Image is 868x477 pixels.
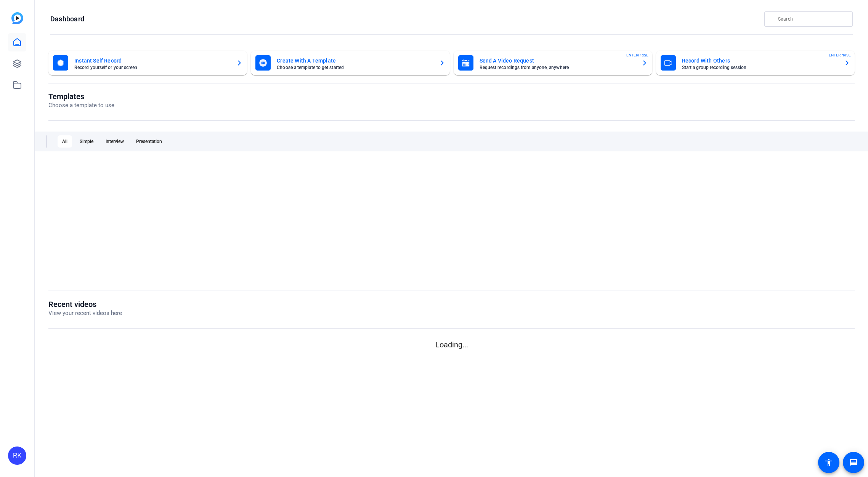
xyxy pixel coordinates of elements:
img: blue-gradient.svg [11,12,23,24]
span: ENTERPRISE [829,52,851,58]
p: Choose a template to use [48,101,114,110]
mat-card-title: Create With A Template [277,56,433,65]
mat-card-title: Send A Video Request [480,56,635,65]
input: Search [778,14,847,24]
mat-card-subtitle: Choose a template to get started [277,65,433,70]
mat-card-title: Record With Others [682,56,838,65]
mat-card-subtitle: Request recordings from anyone, anywhere [480,65,635,70]
p: Loading... [48,339,855,350]
h1: Dashboard [50,14,84,24]
mat-card-subtitle: Record yourself or your screen [74,65,230,70]
mat-card-subtitle: Start a group recording session [682,65,838,70]
mat-card-title: Instant Self Record [74,56,230,65]
div: All [58,135,72,148]
button: Record With OthersStart a group recording sessionENTERPRISE [656,51,855,75]
div: RK [8,446,26,465]
p: View your recent videos here [48,309,122,318]
div: Simple [75,135,98,148]
h1: Recent videos [48,300,122,309]
div: Interview [101,135,128,148]
div: Presentation [132,135,167,148]
button: Instant Self RecordRecord yourself or your screen [48,51,247,75]
button: Create With A TemplateChoose a template to get started [251,51,449,75]
mat-icon: message [849,458,858,467]
mat-icon: accessibility [824,458,833,467]
h1: Templates [48,92,114,101]
span: ENTERPRISE [626,52,648,58]
button: Send A Video RequestRequest recordings from anyone, anywhereENTERPRISE [454,51,652,75]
